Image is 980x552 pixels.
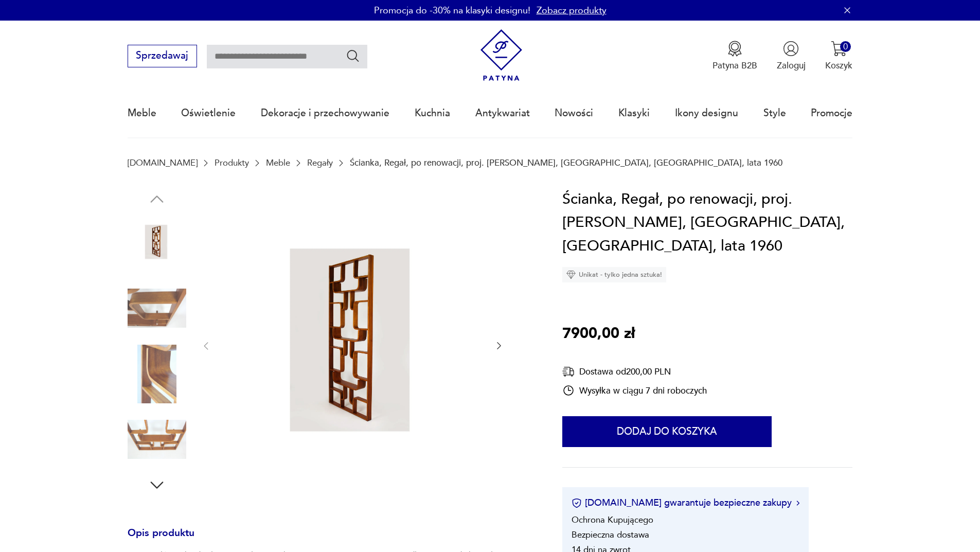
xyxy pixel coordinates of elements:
div: Wysyłka w ciągu 7 dni roboczych [562,384,707,397]
p: 7900,00 zł [562,322,635,346]
a: [DOMAIN_NAME] [128,158,198,168]
a: Antykwariat [475,90,530,137]
a: Oświetlenie [181,90,236,137]
button: Zaloguj [777,41,806,72]
img: Zdjęcie produktu Ścianka, Regał, po renowacji, proj. Ludvik Volak, Holesov, Czechy, lata 1960 [224,188,482,503]
button: Sprzedawaj [128,45,197,67]
a: Meble [266,158,290,168]
img: Zdjęcie produktu Ścianka, Regał, po renowacji, proj. Ludvik Volak, Holesov, Czechy, lata 1960 [128,410,186,469]
a: Nowości [555,90,593,137]
img: Ikona certyfikatu [572,498,582,508]
img: Zdjęcie produktu Ścianka, Regał, po renowacji, proj. Ludvik Volak, Holesov, Czechy, lata 1960 [128,279,186,337]
button: 0Koszyk [825,41,852,72]
a: Sprzedawaj [128,52,197,61]
a: Zobacz produkty [537,4,607,17]
div: 0 [840,41,851,52]
img: Ikona dostawy [562,365,575,378]
a: Meble [128,90,156,137]
img: Ikona koszyka [831,41,847,57]
p: Koszyk [825,60,852,72]
div: Dostawa od 200,00 PLN [562,365,707,378]
a: Produkty [215,158,249,168]
img: Ikona strzałki w prawo [796,501,799,506]
a: Ikona medaluPatyna B2B [712,41,757,72]
a: Dekoracje i przechowywanie [261,90,389,137]
a: Regały [307,158,333,168]
p: Patyna B2B [712,60,757,72]
a: Style [763,90,786,137]
a: Klasyki [618,90,650,137]
a: Kuchnia [415,90,450,137]
li: Ochrona Kupującego [572,514,653,526]
p: Ścianka, Regał, po renowacji, proj. [PERSON_NAME], [GEOGRAPHIC_DATA], [GEOGRAPHIC_DATA], lata 1960 [350,158,782,168]
img: Zdjęcie produktu Ścianka, Regał, po renowacji, proj. Ludvik Volak, Holesov, Czechy, lata 1960 [128,213,186,272]
img: Zdjęcie produktu Ścianka, Regał, po renowacji, proj. Ludvik Volak, Holesov, Czechy, lata 1960 [128,345,186,403]
h3: Opis produktu [128,529,533,550]
button: Szukaj [346,48,361,63]
div: Unikat - tylko jedna sztuka! [562,267,666,282]
a: Promocje [811,90,852,137]
button: [DOMAIN_NAME] gwarantuje bezpieczne zakupy [572,496,799,509]
img: Ikona medalu [727,41,743,57]
p: Zaloguj [777,60,806,72]
img: Ikonka użytkownika [783,41,799,57]
p: Promocja do -30% na klasyki designu! [374,4,530,17]
button: Patyna B2B [712,41,757,72]
h1: Ścianka, Regał, po renowacji, proj. [PERSON_NAME], [GEOGRAPHIC_DATA], [GEOGRAPHIC_DATA], lata 1960 [562,188,852,258]
a: Ikony designu [675,90,738,137]
img: Patyna - sklep z meblami i dekoracjami vintage [475,29,527,81]
button: Dodaj do koszyka [562,416,772,447]
img: Ikona diamentu [566,270,576,279]
li: Bezpieczna dostawa [572,529,649,541]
